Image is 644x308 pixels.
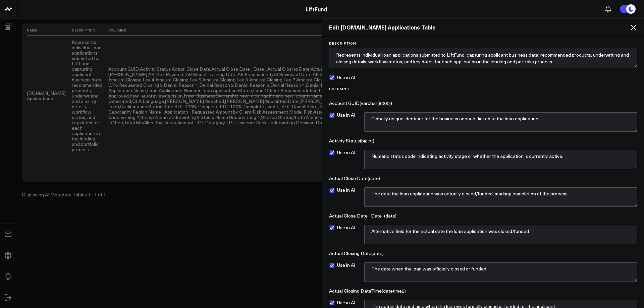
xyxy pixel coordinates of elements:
[329,176,637,181] div: Actual Close Date ( date )
[329,87,637,91] label: Columns
[329,138,637,143] div: Activity Status ( bigint )
[329,23,637,31] h2: Edit [DOMAIN_NAME] Applications Table
[329,213,637,218] div: Actual Close Date _Date_ ( date )
[329,300,355,305] label: Use in AI
[329,225,355,230] label: Use in AI
[364,187,637,207] textarea: The date the loan application was actually closed/funded, marking completion of the process.
[329,187,355,193] label: Use in AI
[329,49,637,68] textarea: Represents individual loan applications submitted to LiftFund, capturing applicant business data,...
[329,251,637,256] div: Actual Closing Date ( date )
[329,112,355,118] label: Use in AI
[329,101,637,106] div: Account GUID ( varchar(8000) )
[329,289,637,293] div: Actual Closing DateTime ( datetime2 )
[329,41,637,45] label: Description
[364,262,637,282] textarea: The date when the loan was officially closed or funded.
[364,225,637,244] textarea: Alternative field for the actual date the loan application was closed/funded.
[329,150,355,155] label: Use in AI
[329,262,355,268] label: Use in AI
[364,150,637,169] textarea: Numeric status code indicating activity stage or whether the application is currently active.
[306,5,327,13] a: LiftFund
[364,112,637,132] textarea: Globally unique identifier for the business account linked to the loan application.
[329,75,355,80] label: Use in AI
